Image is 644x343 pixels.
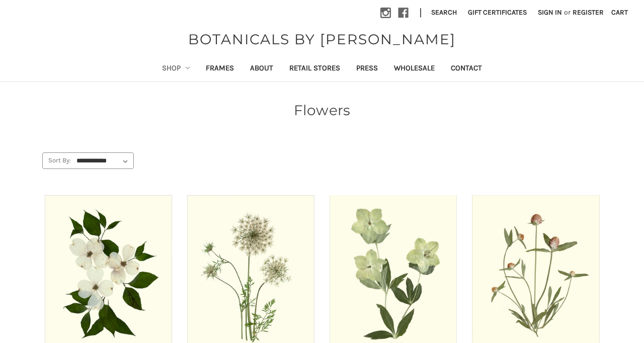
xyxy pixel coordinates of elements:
[563,7,572,18] span: or
[611,8,628,17] span: Cart
[154,57,198,81] a: Shop
[242,57,281,81] a: About
[198,57,242,81] a: Frames
[183,29,461,50] a: BOTANICALS BY [PERSON_NAME]
[386,57,443,81] a: Wholesale
[416,5,426,21] li: |
[281,57,348,81] a: Retail Stores
[443,57,490,81] a: Contact
[348,57,386,81] a: Press
[42,100,602,121] h1: Flowers
[43,153,71,168] label: Sort By:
